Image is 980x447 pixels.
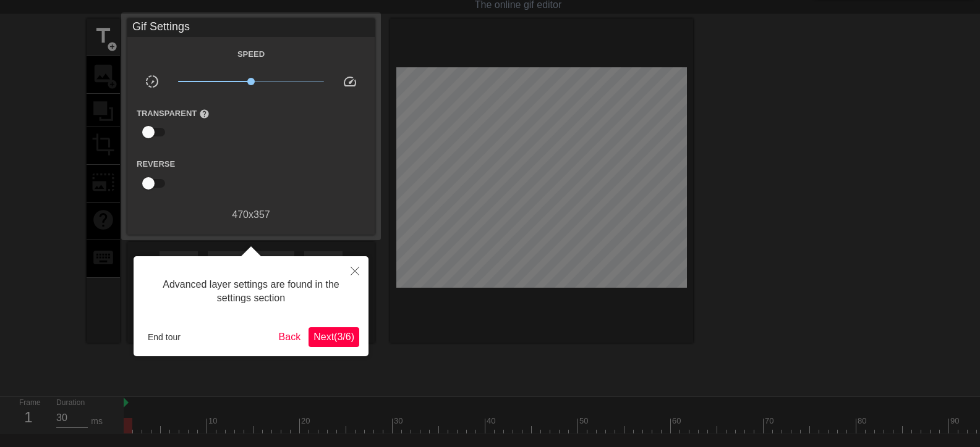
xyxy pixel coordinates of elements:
[274,327,306,347] button: Back
[143,328,185,346] button: End tour
[143,265,359,318] div: Advanced layer settings are found in the settings section
[309,327,359,347] button: Next
[313,332,354,342] span: Next ( 3 / 6 )
[341,256,369,285] button: Close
